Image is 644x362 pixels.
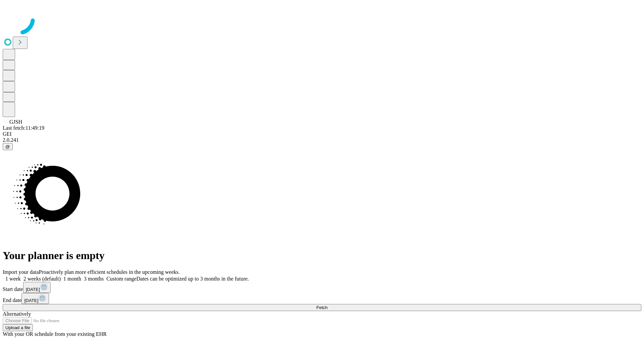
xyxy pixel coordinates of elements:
[21,293,49,304] button: [DATE]
[3,324,33,331] button: Upload a file
[3,293,641,304] div: End date
[106,276,136,282] span: Custom range
[3,282,641,293] div: Start date
[3,131,641,137] div: GEI
[26,287,40,292] span: [DATE]
[5,276,21,282] span: 1 week
[3,269,39,275] span: Import your data
[3,137,641,143] div: 2.0.241
[24,298,38,303] span: [DATE]
[137,276,249,282] span: Dates can be optimized up to 3 months in the future.
[23,282,51,293] button: [DATE]
[5,144,10,149] span: @
[9,119,22,125] span: GJSH
[316,305,327,310] span: Fetch
[3,249,641,262] h1: Your planner is empty
[3,143,13,150] button: @
[63,276,81,282] span: 1 month
[39,269,180,275] span: Proactively plan more efficient schedules in the upcoming weeks.
[3,331,107,337] span: With your OR schedule from your existing EHR
[3,311,31,317] span: Alternatively
[3,304,641,311] button: Fetch
[84,276,104,282] span: 3 months
[3,125,44,131] span: Last fetch: 11:49:19
[23,276,61,282] span: 2 weeks (default)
